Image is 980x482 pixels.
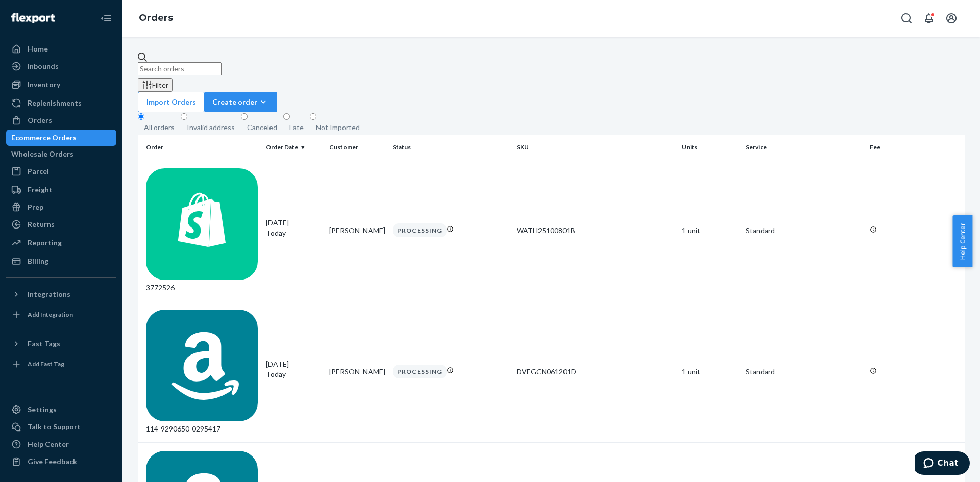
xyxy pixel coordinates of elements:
[6,286,116,302] button: Integrations
[266,218,321,238] div: [DATE]
[11,149,73,159] div: Wholesale Orders
[144,122,175,133] div: All orders
[28,439,69,449] div: Help Center
[6,163,116,180] a: Parcel
[517,367,674,377] div: DVEGCN061201D
[247,122,277,133] div: Canceled
[11,13,55,23] img: Flexport logo
[28,185,53,195] div: Freight
[6,401,116,418] a: Settings
[915,451,970,477] iframe: Opens a widget where you can chat to one of our agents
[6,130,116,146] a: Ecommerce Orders
[28,98,82,108] div: Replenishments
[28,404,57,415] div: Settings
[6,419,116,435] button: Talk to Support
[138,113,144,120] input: All orders
[6,436,116,452] a: Help Center
[746,225,862,236] p: Standard
[28,256,48,266] div: Billing
[896,8,917,29] button: Open Search Box
[28,289,70,299] div: Integrations
[6,216,116,233] a: Returns
[138,92,205,112] button: Import Orders
[678,135,741,160] th: Units
[952,215,972,267] button: Help Center
[6,453,116,470] button: Give Feedback
[138,62,222,75] input: Search orders
[6,356,116,372] a: Add Fast Tag
[28,339,60,349] div: Fast Tags
[262,135,325,160] th: Order Date
[212,97,269,107] div: Create order
[678,160,741,301] td: 1 unit
[325,301,388,442] td: [PERSON_NAME]
[742,135,866,160] th: Service
[28,456,77,467] div: Give Feedback
[205,92,277,112] button: Create order
[28,360,64,368] div: Add Fast Tag
[393,223,447,237] div: PROCESSING
[187,122,235,133] div: Invalid address
[28,44,48,54] div: Home
[746,367,862,377] p: Standard
[289,122,304,133] div: Late
[329,143,384,151] div: Customer
[131,4,181,33] ol: breadcrumbs
[393,365,447,378] div: PROCESSING
[266,369,321,379] p: Today
[6,307,116,323] a: Add Integration
[28,310,73,319] div: Add Integration
[142,80,168,90] div: Filter
[28,202,43,212] div: Prep
[6,41,116,57] a: Home
[6,58,116,74] a: Inbounds
[146,310,258,434] div: 114-9290650-0295417
[28,422,81,432] div: Talk to Support
[139,12,173,23] a: Orders
[241,113,248,120] input: Canceled
[678,301,741,442] td: 1 unit
[6,77,116,93] a: Inventory
[517,225,674,236] div: WATH25100801B
[96,8,116,29] button: Close Navigation
[181,113,187,120] input: Invalid address
[283,113,290,120] input: Late
[512,135,678,160] th: SKU
[28,80,60,90] div: Inventory
[388,135,512,160] th: Status
[941,8,962,29] button: Open account menu
[316,122,360,133] div: Not Imported
[28,61,59,71] div: Inbounds
[325,160,388,301] td: [PERSON_NAME]
[266,228,321,238] p: Today
[146,168,258,293] div: 3772526
[6,146,116,162] a: Wholesale Orders
[6,253,116,269] a: Billing
[6,336,116,352] button: Fast Tags
[6,95,116,111] a: Replenishments
[6,235,116,251] a: Reporting
[28,115,52,125] div: Orders
[28,166,49,176] div: Parcel
[11,133,77,143] div: Ecommerce Orders
[919,8,939,29] button: Open notifications
[6,112,116,129] a: Orders
[266,359,321,379] div: [DATE]
[28,219,55,230] div: Returns
[310,113,316,120] input: Not Imported
[138,78,173,92] button: Filter
[866,135,965,160] th: Fee
[6,199,116,215] a: Prep
[6,182,116,198] a: Freight
[28,238,62,248] div: Reporting
[138,135,262,160] th: Order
